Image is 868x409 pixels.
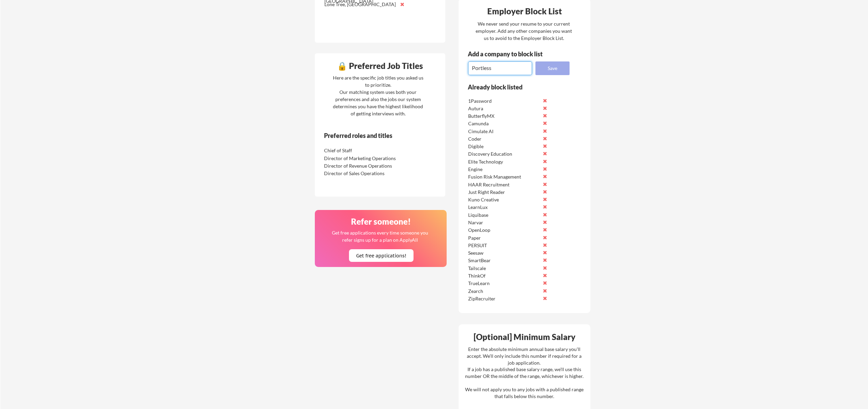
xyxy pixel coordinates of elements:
div: Preferred roles and titles [324,132,417,139]
div: Discovery Education [468,151,540,157]
div: ZipRecruiter [468,295,540,302]
div: ButterflyMX [468,113,540,119]
div: PERSUIT [468,242,540,249]
div: Engine [468,166,540,173]
div: Seesaw [468,250,540,256]
div: Kuno Creative [468,196,540,203]
div: Camunda [468,120,540,127]
button: Get free applications! [349,249,414,262]
div: Here are the specific job titles you asked us to prioritize. Our matching system uses both your p... [331,74,425,117]
div: Autura [468,105,540,112]
div: Elite Technology [468,158,540,165]
div: LearnLux [468,204,540,211]
div: Lone Tree, [GEOGRAPHIC_DATA] [324,1,396,8]
div: Coder [468,136,540,142]
div: ThinkOf [468,272,540,279]
div: Enter the absolute minimum annual base salary you'll accept. We'll only include this number if re... [465,346,584,399]
div: Chief of Staff [324,147,396,154]
div: Employer Block List [461,7,588,15]
div: 🔒 Preferred Job Titles [317,62,444,70]
div: Director of Marketing Operations [324,155,396,162]
div: HAAR Recruitment [468,181,540,188]
div: Digible [468,143,540,150]
div: Paper [468,235,540,241]
div: Tailscale [468,265,540,272]
div: Already block listed [468,84,560,90]
div: Refer someone! [318,217,445,226]
div: Director of Revenue Operations [324,163,396,169]
div: OpenLoop [468,227,540,234]
div: [Optional] Minimum Salary [461,333,588,341]
div: Director of Sales Operations [324,170,396,177]
div: Add a company to block list [468,51,553,57]
div: SmartBear [468,257,540,264]
div: Liquibase [468,212,540,218]
div: Narvar [468,219,540,226]
div: Just Right Reader [468,189,540,196]
button: Save [535,61,570,75]
div: Get free applications every time someone you refer signs up for a plan on ApplyAll [332,229,429,243]
div: We never send your resume to your current employer. Add any other companies you want us to avoid ... [475,20,573,42]
div: Zearch [468,288,540,295]
div: Fusion Risk Management [468,173,540,180]
div: TrueLearn [468,280,540,287]
div: 1Password [468,98,540,104]
div: Cimulate AI [468,128,540,135]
